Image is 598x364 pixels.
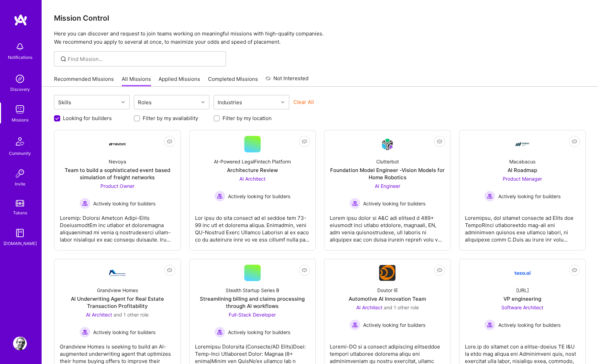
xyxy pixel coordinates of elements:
img: Actively looking for builders [484,319,495,330]
a: AI-Powered LegalFintech PlatformArchitecture ReviewAI Architect Actively looking for buildersActi... [195,136,310,245]
i: icon EyeClosed [302,139,307,144]
a: User Avatar [11,336,29,350]
div: Industries [216,97,244,107]
div: Streamlining billing and claims processing through AI workflows [195,295,310,310]
p: Here you can discover and request to join teams working on meaningful missions with high-quality ... [54,30,586,46]
span: Full-Stack Developer [229,312,276,318]
div: Discovery [10,86,30,93]
div: Skills [56,97,73,107]
span: Software Architect [501,304,543,310]
img: Company Logo [109,270,126,276]
a: Applied Missions [159,75,200,87]
button: Clear All [293,98,314,106]
i: icon Chevron [121,100,125,104]
img: bell [13,40,27,54]
i: icon EyeClosed [572,267,577,273]
img: Company Logo [514,136,531,152]
div: AI-Powered LegalFintech Platform [214,158,291,165]
img: logo [14,14,28,26]
div: Tokens [13,209,27,216]
div: AI Underwriting Agent for Real Estate Transaction Profitability [60,295,175,310]
div: Invite [15,180,25,188]
i: icon EyeClosed [167,267,172,273]
span: Actively looking for builders [363,200,425,207]
span: Actively looking for builders [93,329,155,336]
span: Actively looking for builders [228,193,290,200]
img: Actively looking for builders [349,198,360,209]
div: Community [9,150,31,157]
img: Actively looking for builders [214,326,225,338]
span: AI Architect [86,312,112,318]
img: Invite [13,167,27,180]
div: Roles [136,97,153,107]
i: icon EyeClosed [572,139,577,144]
img: Company Logo [379,265,395,281]
div: AI Roadmap [508,167,537,174]
div: VP engineering [503,295,541,302]
img: Actively looking for builders [349,319,360,330]
div: [URL] [516,287,529,294]
label: Filter by my availability [143,115,198,122]
span: Actively looking for builders [498,193,560,200]
i: icon EyeClosed [437,139,442,144]
img: Community [12,133,28,150]
a: Company LogoClutterbotFoundation Model Engineer -Vision Models for Home RoboticsAI Engineer Activ... [330,136,445,245]
i: icon SearchGrey [59,55,67,63]
img: Actively looking for builders [484,191,495,202]
img: tokens [16,200,24,206]
div: Nevoya [109,158,126,165]
div: Clutterbot [376,158,399,165]
span: Actively looking for builders [363,321,425,329]
i: icon EyeClosed [437,267,442,273]
a: Company LogoMacabacusAI RoadmapProduct Manager Actively looking for buildersActively looking for ... [465,136,580,245]
div: Loremipsu, dol sitamet consecte ad Elits doe TempoRinci utlaboreetdo mag-ali eni adminimven quisn... [465,209,580,243]
span: Actively looking for builders [93,200,155,207]
span: Actively looking for builders [228,329,290,336]
div: Notifications [8,54,32,61]
div: Loremip: Dolorsi Ametcon Adipi-Elits DoeiusmodtEm inc utlabor et doloremagna aliquaenimad mi veni... [60,209,175,243]
label: Filter by my location [222,115,272,122]
span: and 1 other role [113,312,149,318]
div: Lorem ipsu dolor si A&C adi elitsed d 489+ eiusmodt inci utlabo etdolore, magnaali, EN, adm venia... [330,209,445,243]
span: AI Engineer [374,183,400,189]
i: icon Chevron [281,100,284,104]
div: Grandview Homes [97,287,138,294]
img: Actively looking for builders [79,326,90,338]
img: Actively looking for builders [79,198,90,209]
img: discovery [13,72,27,86]
i: icon EyeClosed [302,267,307,273]
span: Actively looking for builders [498,321,560,329]
input: Find Mission... [68,55,221,63]
div: Team to build a sophisticated event based simulation of freight networks [60,167,175,181]
a: Not Interested [265,74,308,87]
img: teamwork [13,103,27,116]
img: guide book [13,226,27,240]
img: Company Logo [379,136,395,152]
img: Company Logo [514,265,531,281]
span: Product Owner [100,183,134,189]
div: Missions [12,116,29,124]
img: User Avatar [13,336,27,350]
label: Looking for builders [63,115,112,122]
span: AI Architect [356,304,382,310]
a: Recommended Missions [54,75,114,87]
h3: Mission Control [54,14,586,22]
div: Macabacus [509,158,535,165]
i: icon Chevron [201,100,205,104]
div: [DOMAIN_NAME] [3,240,37,247]
div: Automotive AI Innovation Team [349,295,426,302]
div: Doutor IE [377,287,398,294]
img: Actively looking for builders [214,191,225,202]
span: AI Architect [239,176,265,182]
div: Foundation Model Engineer -Vision Models for Home Robotics [330,167,445,181]
img: Company Logo [109,143,126,146]
div: Lor ipsu do sita consect ad el seddoe tem 73-99 inc utl et dolorema aliqua. Enimadmin, veni QU-No... [195,209,310,243]
a: All Missions [122,75,151,87]
span: Product Manager [503,176,542,182]
a: Completed Missions [208,75,258,87]
div: Stealth Startup Series B [226,287,279,294]
a: Company LogoNevoyaTeam to build a sophisticated event based simulation of freight networksProduct... [60,136,175,245]
i: icon EyeClosed [167,139,172,144]
span: and 1 other role [383,304,418,310]
div: Architecture Review [227,167,278,174]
